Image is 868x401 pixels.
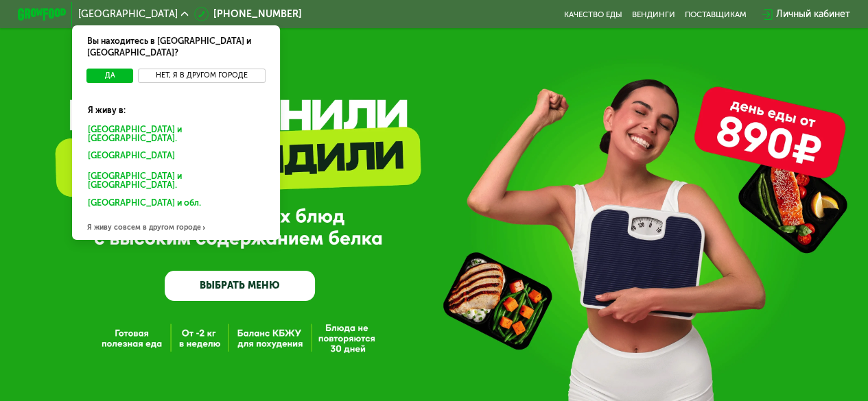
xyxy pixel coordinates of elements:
button: Нет, я в другом городе [138,69,265,83]
span: [GEOGRAPHIC_DATA] [78,10,178,19]
a: Качество еды [564,10,622,19]
div: [GEOGRAPHIC_DATA] [80,147,268,167]
div: поставщикам [685,10,747,19]
a: Вендинги [632,10,675,19]
div: Личный кабинет [776,7,850,21]
div: Я живу совсем в другом городе [72,216,279,240]
div: [GEOGRAPHIC_DATA] и [GEOGRAPHIC_DATA]. [80,168,272,193]
div: Я живу в: [80,95,272,117]
div: [GEOGRAPHIC_DATA] и обл. [80,194,268,213]
div: [GEOGRAPHIC_DATA] и [GEOGRAPHIC_DATA]. [80,121,272,146]
a: ВЫБРАТЬ МЕНЮ [165,271,315,301]
div: Вы находитесь в [GEOGRAPHIC_DATA] и [GEOGRAPHIC_DATA]? [72,25,279,69]
a: [PHONE_NUMBER] [194,7,302,21]
button: Да [86,69,133,83]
